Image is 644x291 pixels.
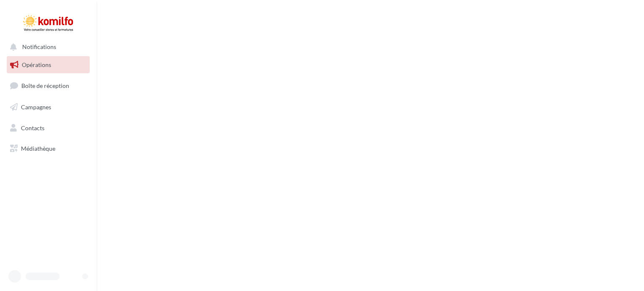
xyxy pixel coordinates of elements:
[5,98,91,116] a: Campagnes
[5,119,91,137] a: Contacts
[22,44,56,51] span: Notifications
[21,145,55,152] span: Médiathèque
[22,61,51,68] span: Opérations
[5,140,91,157] a: Médiathèque
[5,56,91,74] a: Opérations
[5,77,91,95] a: Boîte de réception
[21,124,44,131] span: Contacts
[21,103,51,111] span: Campagnes
[21,82,69,89] span: Boîte de réception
